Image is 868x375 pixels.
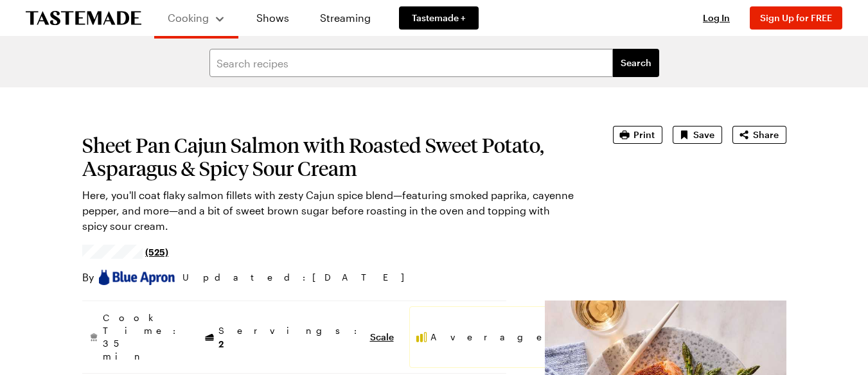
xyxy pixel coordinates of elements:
button: filters [613,49,659,77]
button: Share [732,126,786,144]
a: Tastemade + [399,6,479,30]
div: By [82,270,175,285]
span: Sign Up for FREE [760,12,832,23]
span: Log In [703,12,730,23]
span: Servings: [218,324,364,351]
span: Search [621,57,651,69]
span: Save [693,128,714,141]
h1: Sheet Pan Cajun Salmon with Roasted Sweet Potato, Asparagus & Spicy Sour Cream [82,134,577,180]
span: Print [633,128,655,141]
span: Tastemade + [412,12,466,24]
a: To Tastemade Home Page [26,11,141,26]
button: Sign Up for FREE [750,6,842,30]
p: Here, you'll coat flaky salmon fillets with zesty Cajun spice blend—featuring smoked paprika, cay... [82,187,577,234]
span: Updated : [DATE] [182,270,417,284]
button: Save recipe [673,126,722,144]
span: (525) [145,245,168,258]
button: Cooking [167,5,226,31]
span: Share [753,128,779,141]
img: Blue Apron [99,270,175,284]
span: Average [430,331,553,344]
span: 2 [218,337,224,349]
a: 4.3/5 stars from 525 reviews [82,247,169,257]
input: Search recipes [209,49,613,77]
button: Log In [691,12,742,24]
button: Scale [370,331,394,344]
span: Cooking [168,12,209,24]
span: Cook Time: 35 min [103,311,182,363]
button: Print [613,126,662,144]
